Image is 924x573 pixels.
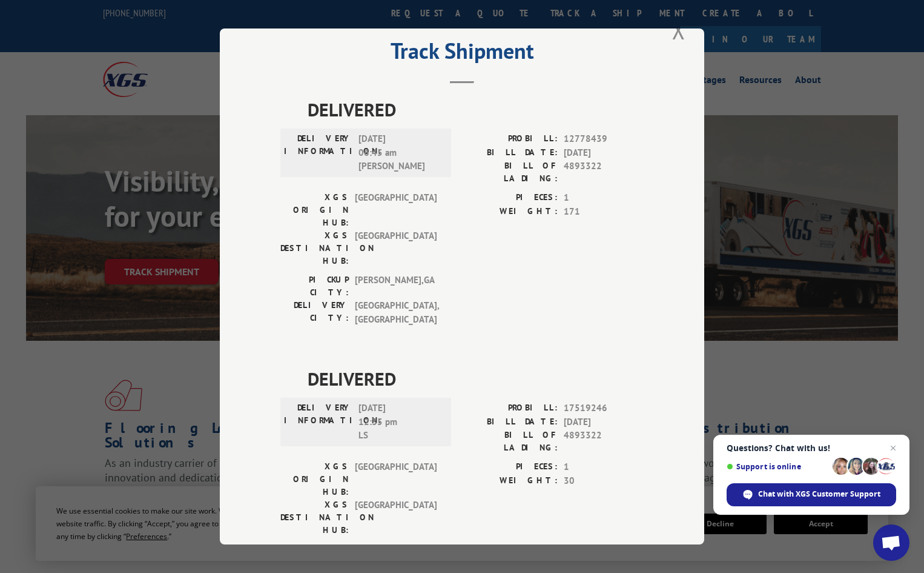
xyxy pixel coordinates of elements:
label: BILL DATE: [462,415,558,429]
label: WEIGHT: [462,205,558,219]
span: [DATE] [564,146,644,160]
span: 30 [564,474,644,488]
span: [GEOGRAPHIC_DATA] [355,191,437,229]
label: PROBILL: [462,132,558,146]
span: Support is online [727,462,828,471]
label: XGS DESTINATION HUB: [280,229,349,267]
label: XGS DESTINATION HUB: [280,498,349,537]
span: [GEOGRAPHIC_DATA] , [GEOGRAPHIC_DATA] [355,299,437,326]
button: Close modal [668,13,689,47]
label: DELIVERY CITY: [280,299,349,326]
span: Chat with XGS Customer Support [758,489,880,500]
label: PROBILL: [462,401,558,415]
span: Chat with XGS Customer Support [727,483,896,506]
span: [DATE] 12:35 pm LS [358,401,440,443]
span: [DATE] [564,415,644,429]
span: [GEOGRAPHIC_DATA] [355,229,437,267]
a: Open chat [873,524,909,561]
label: WEIGHT: [462,474,558,488]
span: Questions? Chat with us! [727,443,896,453]
span: 4893322 [564,429,644,454]
span: 17519246 [564,401,644,415]
label: PIECES: [462,460,558,474]
span: DELIVERED [308,365,644,392]
label: PICKUP CITY: [280,543,349,568]
span: [GEOGRAPHIC_DATA] [355,460,437,498]
label: DELIVERY INFORMATION: [284,401,352,443]
span: [GEOGRAPHIC_DATA] [355,498,437,537]
h2: Track Shipment [280,42,644,65]
label: PIECES: [462,191,558,205]
label: XGS ORIGIN HUB: [280,191,349,229]
label: XGS ORIGIN HUB: [280,460,349,498]
span: [PERSON_NAME] , GA [355,273,437,299]
label: PICKUP CITY: [280,273,349,299]
span: [PERSON_NAME] , GA [355,543,437,568]
span: [DATE] 06:45 am [PERSON_NAME] [358,132,440,173]
span: 1 [564,460,644,474]
span: DELIVERED [308,96,644,123]
span: 12778439 [564,132,644,146]
label: BILL DATE: [462,146,558,160]
label: BILL OF LADING: [462,429,558,454]
label: DELIVERY INFORMATION: [284,132,352,173]
span: 4893322 [564,159,644,185]
span: 171 [564,205,644,219]
label: BILL OF LADING: [462,159,558,185]
span: 1 [564,191,644,205]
